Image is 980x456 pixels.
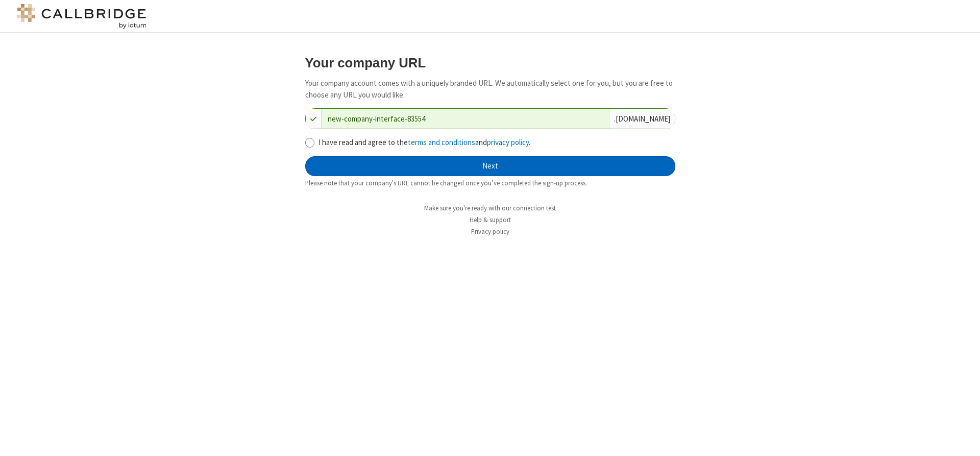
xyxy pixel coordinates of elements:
a: Make sure you're ready with our connection test [424,204,556,212]
div: . [DOMAIN_NAME] [609,109,675,129]
a: terms and conditions [408,137,475,147]
div: Please note that your company's URL cannot be changed once you’ve completed the sign-up process. [305,178,675,188]
label: I have read and agree to the and . [318,137,675,149]
button: Next [305,156,675,177]
img: logo@2x.png [15,4,148,29]
a: Privacy policy [471,227,509,236]
h3: Your company URL [305,56,675,70]
input: Company URL [322,109,609,129]
a: privacy policy [487,137,529,147]
a: Help & support [470,215,511,224]
p: Your company account comes with a uniquely branded URL. We automatically select one for you, but ... [305,78,675,101]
